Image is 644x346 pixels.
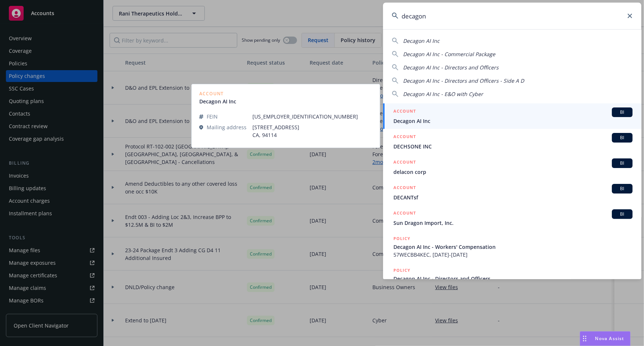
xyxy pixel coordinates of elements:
span: DECHSONE INC [393,143,633,150]
a: POLICYDecagon AI Inc - Directors and Officers [383,263,641,294]
span: Decagon AI Inc [393,117,633,125]
h5: POLICY [393,267,410,274]
h5: ACCOUNT [393,107,416,116]
h5: ACCOUNT [393,158,416,167]
span: BI [615,211,630,217]
a: ACCOUNTBISun Dragon Import, Inc. [383,205,641,231]
span: BI [615,185,630,192]
a: ACCOUNTBIdelacon corp [383,154,641,180]
span: Sun Dragon Import, Inc. [393,219,633,227]
span: Decagon AI Inc - Workers' Compensation [393,243,633,251]
span: Decagon AI Inc - Directors and Officers [393,275,633,282]
span: Nova Assist [595,335,624,342]
span: BI [615,109,630,116]
span: delacon corp [393,168,633,176]
span: BI [615,160,630,167]
h5: POLICY [393,235,410,242]
a: ACCOUNTBIDECANTsf [383,180,641,205]
input: Search... [383,3,641,29]
div: Drag to move [580,332,589,346]
button: Nova Assist [580,331,631,346]
h5: ACCOUNT [393,133,416,142]
h5: ACCOUNT [393,184,416,193]
span: Decagon AI Inc - Directors and Officers [403,64,499,71]
span: BI [615,134,630,141]
span: Decagon AI Inc - Directors and Officers - Side A D [403,77,524,84]
span: DECANTsf [393,193,633,201]
span: Decagon AI Inc - Commercial Package [403,51,495,58]
a: POLICYDecagon AI Inc - Workers' Compensation57WECBB4KEC, [DATE]-[DATE] [383,231,641,263]
span: 57WECBB4KEC, [DATE]-[DATE] [393,251,633,258]
h5: ACCOUNT [393,209,416,218]
a: ACCOUNTBIDecagon AI Inc [383,103,641,129]
span: Decagon AI Inc - E&O with Cyber [403,90,483,97]
span: Decagon AI Inc [403,37,440,44]
a: ACCOUNTBIDECHSONE INC [383,129,641,154]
